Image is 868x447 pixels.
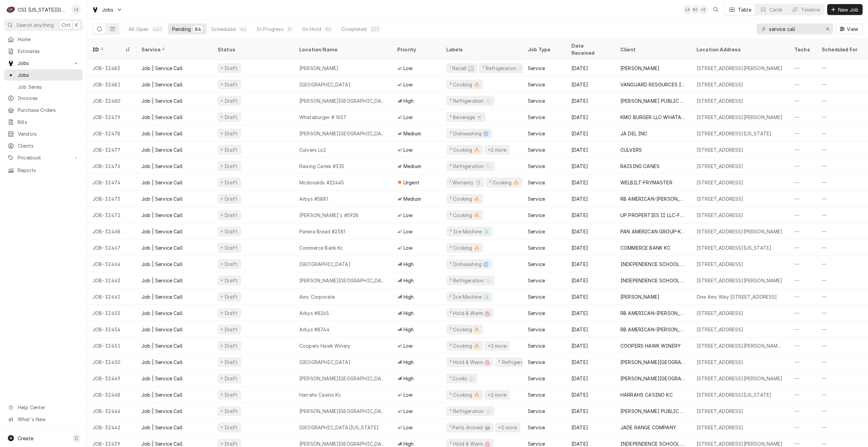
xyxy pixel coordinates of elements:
[4,140,83,151] a: Clients
[566,125,615,142] div: [DATE]
[620,326,686,333] div: RB AMERICAN-[PERSON_NAME] GROUP
[4,93,83,104] a: Invoices
[566,109,615,125] div: [DATE]
[224,261,238,268] div: Draft
[482,65,524,72] div: ² Refrigeration ❄️
[4,69,83,81] a: Jobs
[697,146,744,153] div: [STREET_ADDRESS]
[87,174,136,191] div: JOB-32474
[87,109,136,125] div: JOB-32479
[403,146,413,153] span: Low
[403,163,421,170] span: Medium
[449,293,489,300] div: ² Ice Machine 🧊
[89,4,125,15] a: Go to Jobs
[528,130,545,137] div: Service
[691,5,700,14] div: NI
[224,146,238,153] div: Draft
[299,97,386,104] div: [PERSON_NAME][GEOGRAPHIC_DATA]
[449,195,480,202] div: ² Cooking 🔥
[789,239,816,256] div: —
[299,212,358,219] div: [PERSON_NAME]'s #5928
[18,435,33,441] span: Create
[487,342,507,349] div: +2 more
[4,34,83,45] a: Home
[299,310,329,317] div: Arbys #8265
[18,71,79,79] span: Jobs
[403,130,421,137] span: Medium
[620,310,686,317] div: RB AMERICAN-[PERSON_NAME] GROUP
[697,65,783,72] div: [STREET_ADDRESS][PERSON_NAME]
[789,337,816,354] div: —
[528,212,545,219] div: Service
[528,81,545,88] div: Service
[299,179,344,186] div: Mcdonalds #22445
[566,239,615,256] div: [DATE]
[224,212,238,219] div: Draft
[299,228,345,235] div: Panera Bread #2381
[566,207,615,223] div: [DATE]
[789,256,816,272] div: —
[697,46,782,53] div: Location Address
[620,65,660,72] div: [PERSON_NAME]
[141,65,183,72] div: Job | Service Call
[620,97,686,104] div: [PERSON_NAME] PUBLIC SCHOOLS USD #497
[697,310,744,317] div: [STREET_ADDRESS]
[87,305,136,321] div: JOB-32455
[18,167,79,174] span: Reports
[528,163,545,170] div: Service
[129,26,149,33] div: All Open
[4,402,83,413] a: Go to Help Center
[299,146,326,153] div: Culvers Ls2
[71,5,81,14] div: LS
[18,142,79,149] span: Clients
[403,342,413,349] span: Low
[87,158,136,174] div: JOB-32476
[18,404,79,411] span: Help Center
[488,179,520,186] div: ² Cooking 🔥
[697,228,783,235] div: [STREET_ADDRESS][PERSON_NAME]
[789,158,816,174] div: —
[141,146,183,153] div: Job | Service Call
[302,26,321,33] div: On Hold
[789,125,816,142] div: —
[836,23,863,34] button: View
[87,223,136,239] div: JOB-32468
[528,244,545,251] div: Service
[141,326,183,333] div: Job | Service Call
[403,277,414,284] span: High
[620,195,686,202] div: RB AMERICAN-[PERSON_NAME] GROUP
[620,212,686,219] div: UP PROPERTIES II LLC-FAZOLI'S RESTAURANT
[288,26,292,33] div: 8
[528,179,545,186] div: Service
[449,146,480,153] div: ² Cooking 🔥
[449,81,480,88] div: ² Cooking 🔥
[566,256,615,272] div: [DATE]
[299,277,386,284] div: [PERSON_NAME][GEOGRAPHIC_DATA]
[87,207,136,223] div: JOB-32472
[403,114,413,121] span: Low
[87,288,136,305] div: JOB-32461
[789,109,816,125] div: —
[87,60,136,76] div: JOB-32483
[403,293,414,300] span: High
[224,342,238,349] div: Draft
[528,326,545,333] div: Service
[449,114,483,121] div: ² Beverage ☕️
[299,65,338,72] div: [PERSON_NAME]
[528,228,545,235] div: Service
[697,130,771,137] div: [STREET_ADDRESS][US_STATE]
[620,277,686,284] div: INDEPENDENCE SCHOOL DIST/NUTRITION
[789,191,816,207] div: —
[620,130,648,137] div: JA DEL INC
[449,130,489,137] div: ² Dishwashing 🌀
[224,195,238,202] div: Draft
[528,277,545,284] div: Service
[711,4,721,15] button: Open search
[620,46,684,53] div: Client
[789,288,816,305] div: —
[141,163,183,170] div: Job | Service Call
[224,179,238,186] div: Draft
[795,46,811,53] div: Techs
[566,272,615,288] div: [DATE]
[789,60,816,76] div: —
